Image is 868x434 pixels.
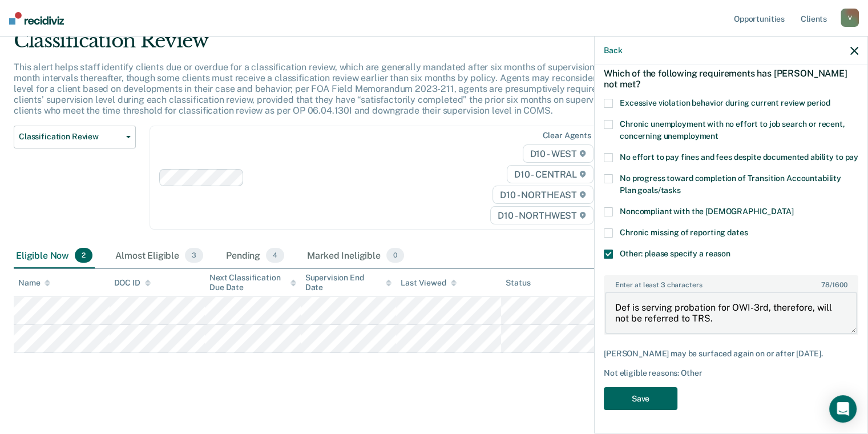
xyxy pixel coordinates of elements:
[492,186,593,204] span: D10 - NORTHEAST
[620,228,748,237] span: Chronic missing of reporting dates
[620,152,858,162] span: No effort to pay fines and fees despite documented ability to pay
[604,349,858,359] div: [PERSON_NAME] may be surfaced again on or after [DATE].
[523,144,594,163] span: D10 - WEST
[19,132,122,142] span: Classification Review
[185,248,203,263] span: 3
[14,62,662,116] p: This alert helps staff identify clients due or overdue for a classification review, which are gen...
[620,207,793,216] span: Noncompliant with the [DEMOGRAPHIC_DATA]
[604,59,858,99] div: Which of the following requirements has [PERSON_NAME] not met?
[401,278,456,288] div: Last Viewed
[490,206,593,224] span: D10 - NORTHWEST
[506,278,530,288] div: Status
[604,46,622,55] button: Back
[113,243,205,268] div: Almost Eligible
[821,281,830,289] span: 78
[604,368,858,378] div: Not eligible reasons: Other
[829,395,857,423] div: Open Intercom Messenger
[114,278,151,288] div: DOC ID
[604,387,677,411] button: Save
[605,276,857,289] label: Enter at least 3 characters
[507,165,594,183] span: D10 - CENTRAL
[620,98,830,107] span: Excessive violation behavior during current review period
[605,292,857,334] textarea: Def is serving probation for OWI-3rd, therefore, will not be referred to TRS.
[9,12,64,25] img: Recidiviz
[542,131,591,140] div: Clear agents
[620,174,841,195] span: No progress toward completion of Transition Accountability Plan goals/tasks
[305,273,392,292] div: Supervision End Date
[305,243,406,268] div: Marked Ineligible
[266,248,284,263] span: 4
[386,248,404,263] span: 0
[14,29,665,62] div: Classification Review
[821,281,847,289] span: / 1600
[14,243,95,268] div: Eligible Now
[224,243,286,268] div: Pending
[75,248,92,263] span: 2
[18,278,50,288] div: Name
[841,9,859,27] div: V
[209,273,296,292] div: Next Classification Due Date
[620,249,730,258] span: Other: please specify a reason
[620,119,845,140] span: Chronic unemployment with no effort to job search or recent, concerning unemployment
